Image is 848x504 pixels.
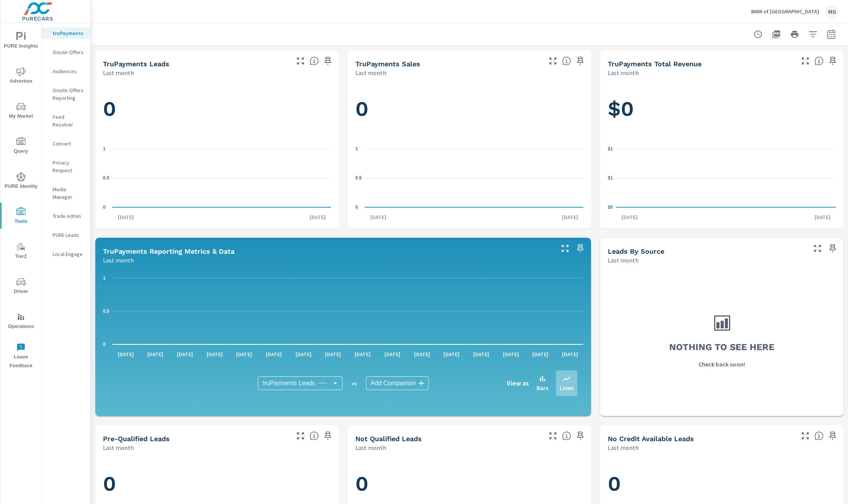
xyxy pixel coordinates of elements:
p: Trade Admin [53,212,84,220]
button: "Export Report to PDF" [769,27,784,42]
span: Save this to your personalized report [827,242,839,254]
button: Make Fullscreen [547,55,559,67]
span: Query [3,137,39,156]
p: Privacy Request [53,159,84,174]
span: Save this to your personalized report [574,242,586,254]
h1: 0 [608,471,836,497]
p: Last month [103,68,134,77]
span: PURE Identity [3,172,39,191]
p: Last month [355,443,386,452]
text: $0 [608,205,613,210]
h3: Nothing to see here [669,341,774,354]
h6: View as [507,379,529,387]
h1: 0 [355,96,583,122]
span: PURE Insights [3,32,39,51]
h5: truPayments Leads [103,60,169,68]
span: Save this to your personalized report [574,430,586,442]
p: [DATE] [201,350,228,358]
text: $1 [608,146,613,152]
span: Save this to your personalized report [322,430,334,442]
p: Onsite Offers [53,48,84,56]
p: Last month [355,68,386,77]
text: 0 [103,342,106,347]
div: Privacy Request [42,157,90,176]
span: Leave Feedback [3,343,39,370]
p: [DATE] [557,213,583,221]
h1: 0 [103,471,331,497]
text: $1 [608,175,613,181]
p: [DATE] [409,350,435,358]
span: Driver [3,277,39,296]
p: Convert [53,140,84,147]
p: Onsite Offers Reporting [53,86,84,102]
button: Make Fullscreen [811,242,824,254]
h1: 0 [355,471,583,497]
p: Last month [103,443,134,452]
span: Tier2 [3,242,39,261]
p: [DATE] [304,213,331,221]
p: [DATE] [260,350,287,358]
span: Save this to your personalized report [827,430,839,442]
h5: Leads By Source [608,247,664,255]
div: Onsite Offers [42,46,90,58]
p: [DATE] [468,350,495,358]
p: truPayments [53,29,84,37]
span: Number of sales matched to a truPayments lead. [Source: This data is sourced from the dealer's DM... [562,56,571,66]
span: The number of truPayments leads. [310,56,319,66]
div: nav menu [0,23,42,373]
p: Bars [536,383,548,392]
div: MG [825,5,839,18]
button: Select Date Range [824,27,839,42]
span: A lead that has been submitted but has not gone through the credit application process. [814,431,824,440]
div: Add Comparison [366,376,428,390]
p: [DATE] [142,350,169,358]
p: PURE Leads [53,231,84,239]
span: Advertise [3,67,39,86]
p: [DATE] [498,350,524,358]
p: [DATE] [527,350,554,358]
span: A basic review has been done and approved the credit worthiness of the lead by the configured cre... [310,431,319,440]
p: vs [342,380,366,387]
text: 1 [355,146,358,152]
span: Save this to your personalized report [322,55,334,67]
p: [DATE] [349,350,376,358]
text: 0.5 [103,175,109,181]
p: [DATE] [320,350,346,358]
h1: $0 [608,96,836,122]
p: [DATE] [172,350,198,358]
h1: 0 [103,96,331,122]
p: BMW of [GEOGRAPHIC_DATA] [751,8,819,15]
p: [DATE] [438,350,465,358]
div: truPayments Leads [258,376,342,390]
div: Local Engage [42,248,90,260]
p: Check back soon! [699,360,745,369]
button: Apply Filters [805,27,821,42]
div: Media Manager [42,184,90,203]
text: 0.5 [103,309,109,314]
p: [DATE] [365,213,392,221]
p: Last month [608,68,639,77]
p: [DATE] [112,213,139,221]
span: Save this to your personalized report [827,55,839,67]
button: Make Fullscreen [799,55,811,67]
span: truPayments Leads [262,379,315,387]
div: Trade Admin [42,210,90,222]
p: [DATE] [809,213,836,221]
div: Feed Resolver [42,111,90,130]
h5: No Credit Available Leads [608,435,694,443]
p: Feed Resolver [53,113,84,128]
p: [DATE] [112,350,139,358]
h5: Not Qualified Leads [355,435,422,443]
p: Last month [103,256,134,265]
span: Tools [3,207,39,226]
button: Make Fullscreen [559,242,571,254]
button: Print Report [787,27,802,42]
div: Convert [42,138,90,149]
button: Make Fullscreen [547,430,559,442]
p: [DATE] [290,350,317,358]
button: Make Fullscreen [799,430,811,442]
p: Media Manager [53,186,84,201]
p: [DATE] [557,350,583,358]
p: Audiences [53,67,84,75]
span: My Market [3,102,39,121]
